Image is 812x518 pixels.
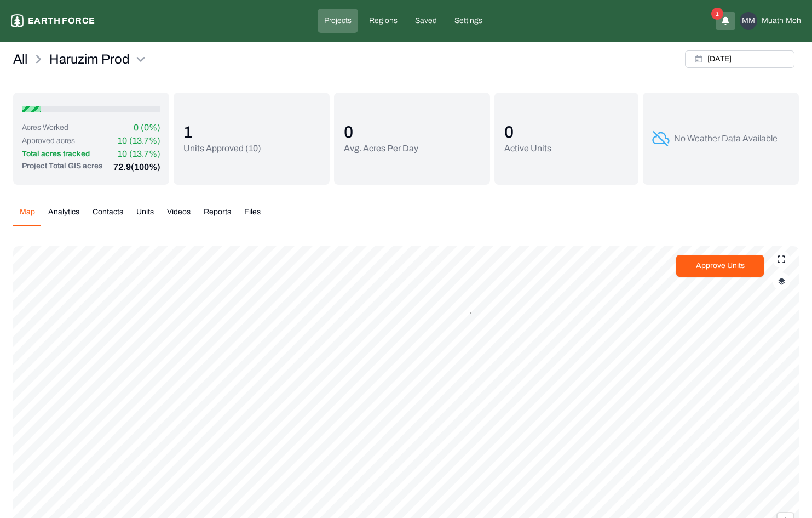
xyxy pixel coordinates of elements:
[408,9,444,33] a: Saved
[674,132,778,145] p: No Weather Data Available
[11,14,24,27] img: earthforce-logo-white-uG4MPadI.svg
[28,14,95,27] p: Earth force
[118,147,127,161] p: 10
[141,121,160,134] p: (0%)
[129,147,160,161] p: (13.7%)
[238,207,267,226] button: Files
[22,135,75,146] p: Approved acres
[344,142,418,155] p: Avg. Acres Per Day
[22,149,90,160] p: Total acres tracked
[49,50,130,68] p: Haruzim Prod
[183,142,261,155] p: Units Approved ( 10 )
[86,207,130,226] button: Contacts
[197,207,238,226] button: Reports
[134,121,139,134] p: 0
[504,142,551,155] p: Active Units
[740,12,757,30] div: MM
[160,207,197,226] button: Videos
[454,15,482,26] p: Settings
[13,207,42,226] button: Map
[470,312,471,314] button: 7
[369,15,398,26] p: Regions
[721,14,730,27] button: 1
[762,15,784,26] span: Muath
[324,15,352,26] p: Projects
[504,122,551,142] p: 0
[42,207,86,226] button: Analytics
[415,15,437,26] p: Saved
[22,161,103,174] p: Project Total GIS acres
[778,277,785,285] img: layerIcon
[113,161,160,174] p: 72.9 (100%)
[786,15,801,26] span: Moh
[448,9,489,33] a: Settings
[740,12,801,30] button: MMMuathMoh
[13,50,27,68] a: All
[129,134,160,147] p: (13.7%)
[344,122,418,142] p: 0
[22,122,68,133] p: Acres Worked
[130,207,160,226] button: Units
[685,50,794,68] button: [DATE]
[118,134,127,147] p: 10
[362,9,404,33] a: Regions
[318,9,358,33] a: Projects
[183,122,261,142] p: 1
[676,255,764,277] button: Approve Units
[711,8,723,20] span: 1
